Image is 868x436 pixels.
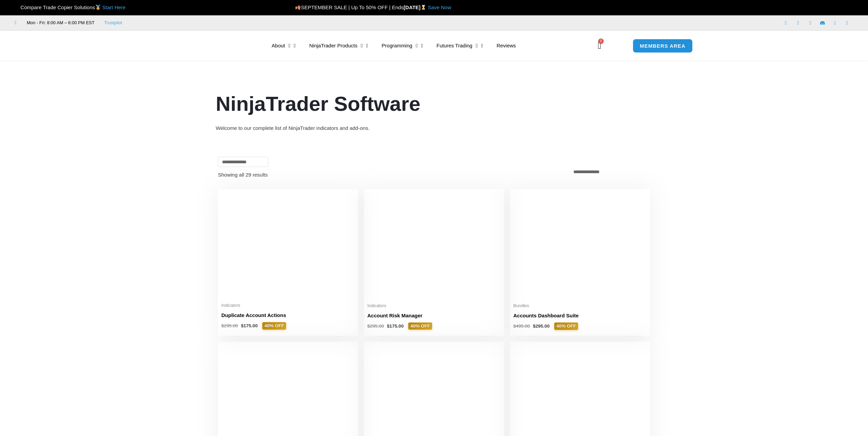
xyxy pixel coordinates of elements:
[262,322,286,330] span: 40% OFF
[428,4,451,10] a: Save Now
[387,324,390,329] span: $
[295,4,403,10] span: SEPTEMBER SALE | Up To 50% OFF | Ends
[554,322,578,330] span: 40% OFF
[221,323,238,328] bdi: 295.00
[303,38,375,54] a: NinjaTrader Products
[221,303,355,309] span: Indicators
[513,324,530,329] bdi: 495.00
[513,312,647,322] a: Accounts Dashboard Suite
[375,38,430,54] a: Programming
[265,38,587,54] nav: Menu
[570,167,650,177] select: Shop order
[265,38,303,54] a: About
[95,5,101,10] img: 🥇
[102,4,126,10] a: Start Here
[15,5,20,10] img: 🏆
[15,4,126,10] span: Compare Trade Copier Solutions
[513,324,516,329] span: $
[387,324,404,329] bdi: 175.00
[367,324,370,329] span: $
[221,193,355,299] img: Duplicate Account Actions
[367,312,501,319] h2: Account Risk Manager
[178,33,252,58] img: LogoAI | Affordable Indicators – NinjaTrader
[640,43,686,48] span: MEMBERS AREA
[218,172,268,177] p: Showing all 29 results
[513,312,647,319] h2: Accounts Dashboard Suite
[367,324,384,329] bdi: 295.00
[403,4,428,10] strong: [DATE]
[221,323,224,328] span: $
[513,193,647,299] img: Accounts Dashboard Suite
[241,323,244,328] span: $
[216,90,652,118] h1: NinjaTrader Software
[490,38,523,54] a: Reviews
[421,5,426,10] img: ⌛
[221,312,355,322] a: Duplicate Account Actions
[367,303,501,309] span: Indicators
[295,5,300,10] img: 🍂
[367,312,501,322] a: Account Risk Manager
[633,39,693,53] a: MEMBERS AREA
[598,39,604,44] span: 0
[588,36,612,56] a: 0
[533,324,536,329] span: $
[408,322,432,330] span: 40% OFF
[104,19,122,27] a: Trustpilot
[430,38,490,54] a: Futures Trading
[533,324,550,329] bdi: 295.00
[25,19,95,27] span: Mon - Fri: 8:00 AM – 6:00 PM EST
[216,123,652,133] div: Welcome to our complete list of NinjaTrader indicators and add-ons.
[241,323,258,328] bdi: 175.00
[367,193,501,299] img: Account Risk Manager
[513,303,647,309] span: Bundles
[221,312,355,319] h2: Duplicate Account Actions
